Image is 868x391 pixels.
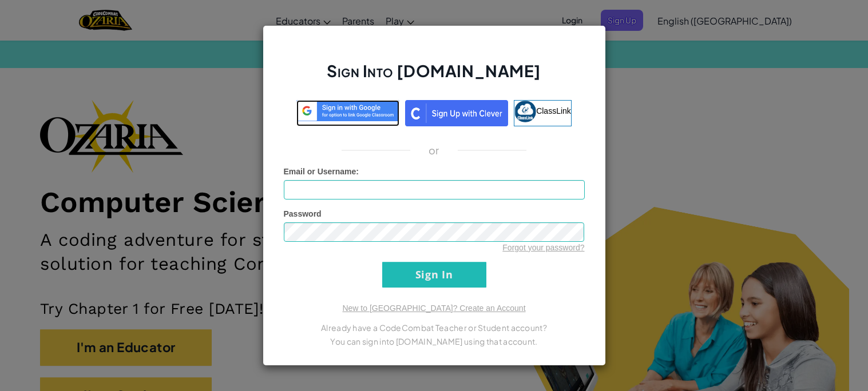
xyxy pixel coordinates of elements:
label: : [284,166,359,177]
span: Email or Username [284,167,356,176]
a: Forgot your password? [502,243,584,252]
img: clever_sso_button@2x.png [405,100,508,126]
p: or [429,143,439,157]
input: Sign In [382,262,486,288]
h2: Sign Into [DOMAIN_NAME] [284,60,585,93]
img: log-in-google-sso.svg [296,100,399,121]
p: Already have a CodeCombat Teacher or Student account? [284,321,585,334]
a: New to [GEOGRAPHIC_DATA]? Create an Account [342,304,525,313]
p: You can sign into [DOMAIN_NAME] using that account. [284,334,585,348]
span: ClassLink [536,106,571,115]
img: classlink-logo-small.png [514,101,536,122]
span: Password [284,209,322,218]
